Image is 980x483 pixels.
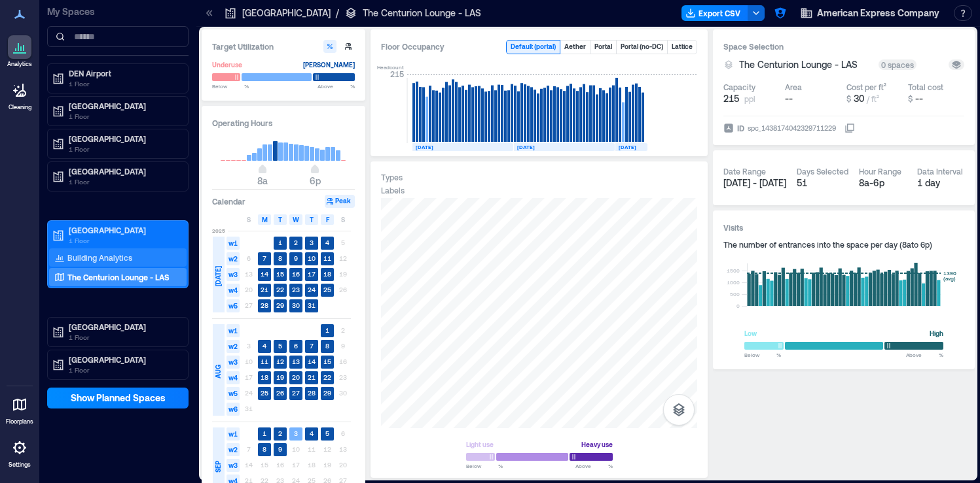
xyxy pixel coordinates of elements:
a: Analytics [3,31,36,72]
tspan: 0 [736,303,740,309]
span: w2 [227,252,240,265]
text: 4 [310,429,314,437]
text: 16 [292,270,300,278]
text: 2 [278,429,282,437]
text: 21 [261,286,268,293]
span: w2 [227,340,240,353]
text: 15 [276,270,284,278]
h3: Operating Hours [212,116,355,129]
p: 1 Floor [69,365,179,375]
text: 20 [292,373,300,381]
p: My Spaces [47,5,189,18]
p: 1 Floor [69,235,179,246]
span: $ [846,94,851,103]
div: Underuse [212,58,242,71]
span: w5 [227,387,240,400]
tspan: 1500 [727,267,740,274]
tspan: 500 [730,291,740,297]
span: 2025 [212,227,225,235]
div: Cost per ft² [846,82,886,92]
p: 1 Floor [69,111,179,122]
text: [DATE] [619,144,636,150]
div: Capacity [723,82,755,92]
div: 0 spaces [879,59,916,70]
div: Labels [381,185,405,195]
h3: Space Selection [723,40,964,53]
span: 30 [854,93,864,104]
div: Light use [466,438,494,451]
button: The Centurion Lounge - LAS [739,58,873,71]
span: $ [908,94,913,103]
text: 11 [323,254,331,262]
p: Settings [9,461,31,469]
text: 9 [294,254,298,262]
div: 51 [797,176,848,190]
text: 18 [323,270,331,278]
span: Below % [466,462,503,470]
p: The Centurion Lounge - LAS [67,272,170,282]
button: Peak [325,195,355,208]
span: w3 [227,268,240,281]
p: Analytics [7,60,32,68]
text: 10 [308,254,316,262]
text: 9 [278,445,282,453]
div: Days Selected [797,166,848,176]
span: 215 [723,92,739,105]
div: Date Range [723,166,766,176]
span: w1 [227,324,240,337]
span: Above % [318,82,355,90]
text: 28 [308,389,316,397]
span: W [293,214,299,225]
span: w3 [227,459,240,472]
text: 22 [276,286,284,293]
button: Portal (no-DC) [617,41,667,54]
div: Area [785,82,802,92]
span: 8a [257,175,268,186]
span: [DATE] [213,266,223,286]
span: Below % [744,351,781,359]
text: 14 [261,270,268,278]
span: -- [915,93,923,104]
p: [GEOGRAPHIC_DATA] [69,133,179,144]
p: Cleaning [9,103,31,111]
div: spc_1438174042329711229 [746,122,837,135]
button: IDspc_1438174042329711229 [844,123,855,133]
text: 5 [325,429,329,437]
span: w4 [227,371,240,384]
text: 23 [292,286,300,293]
text: 31 [308,301,316,309]
text: 7 [310,342,314,350]
p: 1 Floor [69,176,179,187]
text: 4 [263,342,266,350]
span: w6 [227,403,240,416]
p: 1 Floor [69,332,179,342]
div: High [930,327,943,340]
span: w2 [227,443,240,456]
text: 14 [308,358,316,365]
button: American Express Company [796,3,943,24]
span: SEP [213,461,223,473]
div: Hour Range [859,166,901,176]
span: ppl [744,93,755,104]
p: / [336,7,339,20]
text: 2 [294,239,298,246]
p: 1 Floor [69,144,179,154]
text: 11 [261,358,268,365]
span: S [247,214,251,225]
text: 17 [308,270,316,278]
text: 5 [278,342,282,350]
text: 1 [278,239,282,246]
button: Portal [590,41,616,54]
a: Settings [4,432,35,473]
span: w4 [227,284,240,297]
p: [GEOGRAPHIC_DATA] [69,354,179,365]
p: [GEOGRAPHIC_DATA] [69,166,179,176]
p: Floorplans [6,418,33,425]
span: w1 [227,427,240,441]
button: $ 30 / ft² [846,92,903,105]
div: 8a - 6p [859,176,907,190]
div: Low [744,327,757,340]
span: F [326,214,329,225]
button: 215 ppl [723,92,780,105]
p: DEN Airport [69,68,179,78]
